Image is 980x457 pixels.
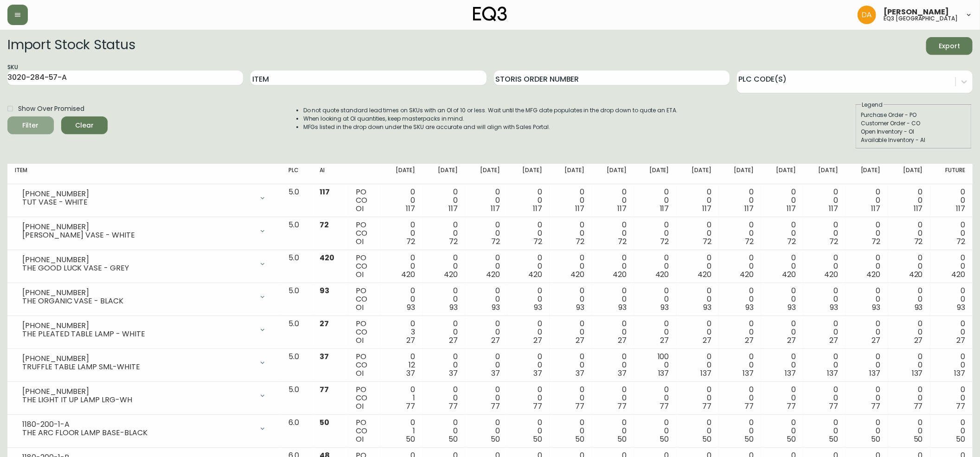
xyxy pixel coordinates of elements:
[660,335,669,346] span: 27
[938,353,965,378] div: 0 0
[658,368,669,379] span: 137
[871,203,881,214] span: 117
[473,418,500,444] div: 0 0
[356,320,373,345] div: PO CO
[388,353,415,378] div: 0 12
[320,219,329,230] span: 72
[744,203,754,214] span: 117
[769,320,796,345] div: 0 0
[22,396,253,404] div: THE LIGHT IT UP LAMP LRG-WH
[915,302,923,313] span: 93
[769,188,796,213] div: 0 0
[811,254,838,279] div: 0 0
[528,269,542,280] span: 420
[575,401,584,412] span: 77
[557,254,584,279] div: 0 0
[515,287,542,312] div: 0 0
[896,320,923,345] div: 0 0
[592,164,634,184] th: [DATE]
[388,386,415,411] div: 0 1
[703,335,711,346] span: 27
[356,254,373,279] div: PO CO
[557,287,584,312] div: 0 0
[811,188,838,213] div: 0 0
[22,420,253,429] div: 1180-200-1-A
[599,320,627,345] div: 0 0
[515,320,542,345] div: 0 0
[575,203,584,214] span: 117
[853,188,880,213] div: 0 0
[830,302,838,313] span: 93
[599,221,627,246] div: 0 0
[853,254,880,279] div: 0 0
[491,401,500,412] span: 77
[402,269,416,280] span: 420
[702,401,711,412] span: 77
[745,302,754,313] span: 93
[407,302,416,313] span: 93
[655,269,669,280] span: 420
[533,236,542,247] span: 72
[576,335,584,346] span: 27
[684,386,711,411] div: 0 0
[954,368,965,379] span: 137
[15,287,274,307] div: [PHONE_NUMBER]THE ORGANIC VASE - BLACK
[787,401,796,412] span: 77
[853,320,880,345] div: 0 0
[787,203,796,214] span: 117
[550,164,592,184] th: [DATE]
[449,368,458,379] span: 37
[870,368,881,379] span: 137
[303,115,678,123] li: When looking at OI quantities, keep masterpacks in mind.
[684,254,711,279] div: 0 0
[356,287,373,312] div: PO CO
[430,221,458,246] div: 0 0
[726,418,754,444] div: 0 0
[872,236,881,247] span: 72
[618,368,627,379] span: 37
[787,236,796,247] span: 72
[938,221,965,246] div: 0 0
[22,322,253,330] div: [PHONE_NUMBER]
[320,384,329,395] span: 77
[641,188,669,213] div: 0 0
[430,254,458,279] div: 0 0
[619,302,627,313] span: 93
[888,164,930,184] th: [DATE]
[557,320,584,345] div: 0 0
[22,231,253,239] div: [PERSON_NAME] VASE - WHITE
[641,221,669,246] div: 0 0
[618,203,627,214] span: 117
[423,164,465,184] th: [DATE]
[407,335,416,346] span: 27
[930,164,973,184] th: Future
[861,111,967,119] div: Purchase Order - PO
[22,297,253,305] div: THE ORGANIC VASE - BLACK
[356,236,364,247] span: OI
[726,386,754,411] div: 0 0
[22,223,253,231] div: [PHONE_NUMBER]
[599,386,627,411] div: 0 0
[449,236,458,247] span: 72
[515,254,542,279] div: 0 0
[829,203,839,214] span: 117
[7,37,135,55] h2: Import Stock Status
[684,287,711,312] div: 0 0
[761,164,803,184] th: [DATE]
[22,256,253,264] div: [PHONE_NUMBER]
[788,302,796,313] span: 93
[896,221,923,246] div: 0 0
[769,254,796,279] div: 0 0
[515,188,542,213] div: 0 0
[312,164,348,184] th: AI
[281,349,312,382] td: 5.0
[281,382,312,415] td: 5.0
[281,184,312,217] td: 5.0
[388,254,415,279] div: 0 0
[641,386,669,411] div: 0 0
[430,287,458,312] div: 0 0
[726,320,754,345] div: 0 0
[726,221,754,246] div: 0 0
[356,188,373,213] div: PO CO
[884,16,958,21] h5: eq3 [GEOGRAPHIC_DATA]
